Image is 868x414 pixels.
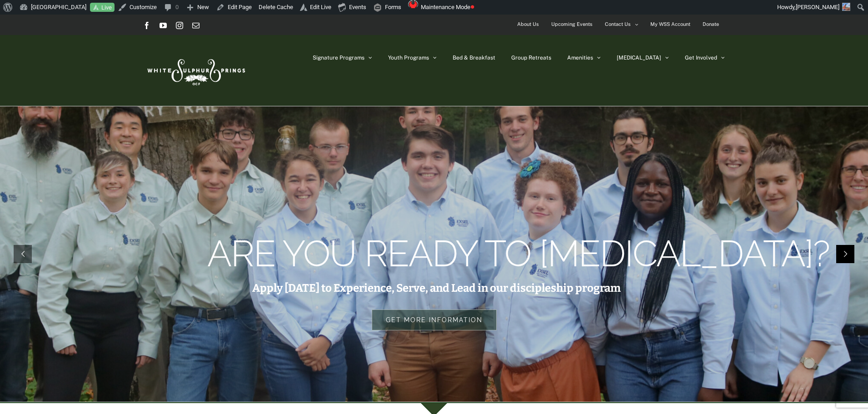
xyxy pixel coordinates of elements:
span: Get Involved [685,55,717,60]
a: Amenities [567,35,601,80]
span: Amenities [567,55,593,60]
span: Signature Programs [313,55,364,60]
a: Signature Programs [313,35,372,80]
span: Upcoming Events [551,18,593,31]
a: Contact Us [599,15,644,35]
a: My WSS Account [644,15,696,35]
span: Youth Programs [388,55,429,60]
span: About Us [517,18,539,31]
img: SusannePappal-66x66.jpg [842,3,850,11]
a: Get Involved [685,35,725,80]
rs-layer: are you ready to [MEDICAL_DATA]? [207,244,829,264]
span: Group Retreats [511,55,551,60]
a: Youth Programs [388,35,437,80]
span: [MEDICAL_DATA] [617,55,661,60]
nav: Main Menu [313,35,725,80]
rs-layer: Apply [DATE] to Experience, Serve, and Lead in our discipleship program [252,283,621,293]
a: Group Retreats [511,35,551,80]
a: [MEDICAL_DATA] [617,35,669,80]
span: Bed & Breakfast [453,55,495,60]
rs-layer: Get more information [372,309,497,330]
a: Live [90,3,115,12]
a: Bed & Breakfast [453,35,495,80]
nav: Secondary Menu [511,15,725,35]
span: My WSS Account [650,18,690,31]
span: [PERSON_NAME] [796,4,839,10]
a: About Us [511,15,545,35]
span: Donate [703,18,719,31]
a: Donate [697,15,725,35]
img: White Sulphur Springs Logo [143,49,248,92]
a: Upcoming Events [545,15,599,35]
span: Contact Us [605,18,631,31]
